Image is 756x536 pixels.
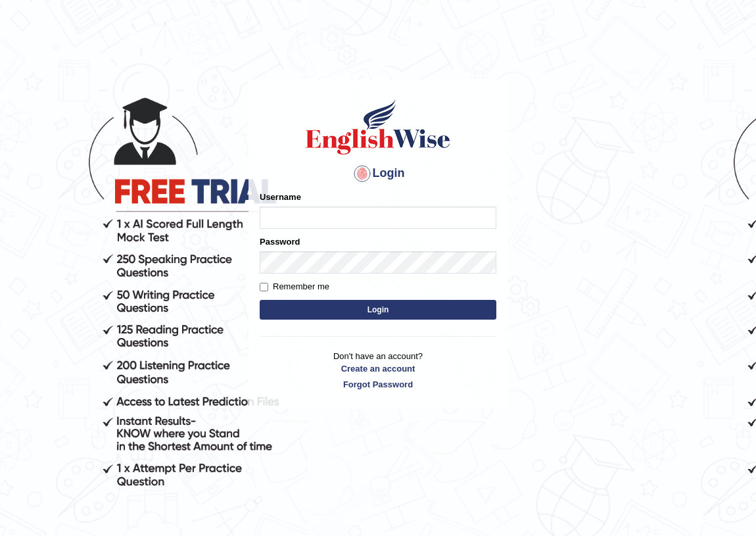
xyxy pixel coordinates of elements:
[260,378,496,391] a: Forgot Password
[260,350,496,391] p: Don't have an account?
[303,97,453,157] img: Logo of English Wise sign in for intelligent practice with AI
[260,362,496,375] a: Create an account
[260,300,496,320] button: Login
[260,235,300,248] label: Password
[260,283,268,291] input: Remember me
[260,191,301,203] label: Username
[260,163,496,184] h4: Login
[260,280,329,293] label: Remember me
